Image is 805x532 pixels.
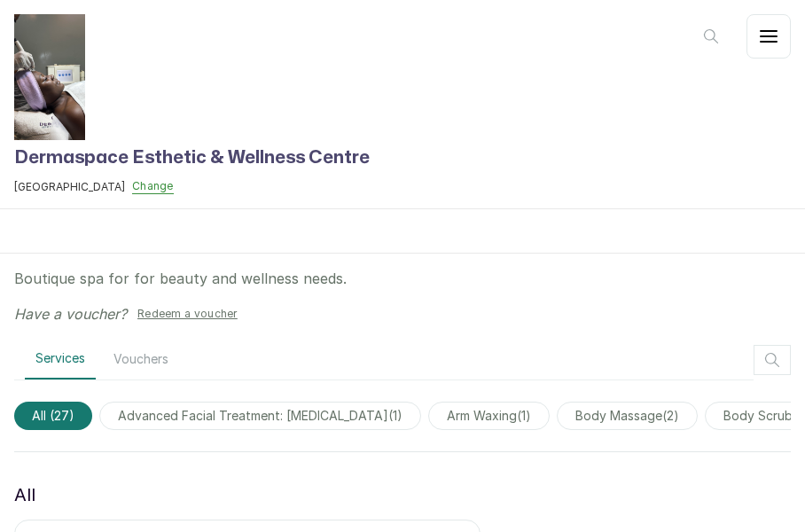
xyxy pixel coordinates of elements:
span: All (27) [14,402,92,430]
span: arm waxing(1) [428,402,550,430]
span: [GEOGRAPHIC_DATA] [14,180,125,194]
button: Change [132,179,174,194]
p: Have a voucher? [14,303,127,325]
span: advanced facial treatment: [MEDICAL_DATA](1) [99,402,421,430]
button: Redeem a voucher [130,303,245,325]
h1: Dermaspace Esthetic & Wellness Centre [14,144,370,172]
button: Services [25,339,96,379]
p: All [14,481,35,509]
img: business logo [14,14,85,140]
p: Boutique spa for for beauty and wellness needs. [14,268,791,289]
button: [GEOGRAPHIC_DATA]Change [14,179,370,194]
span: body massage(2) [557,402,698,430]
button: Vouchers [103,339,179,379]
